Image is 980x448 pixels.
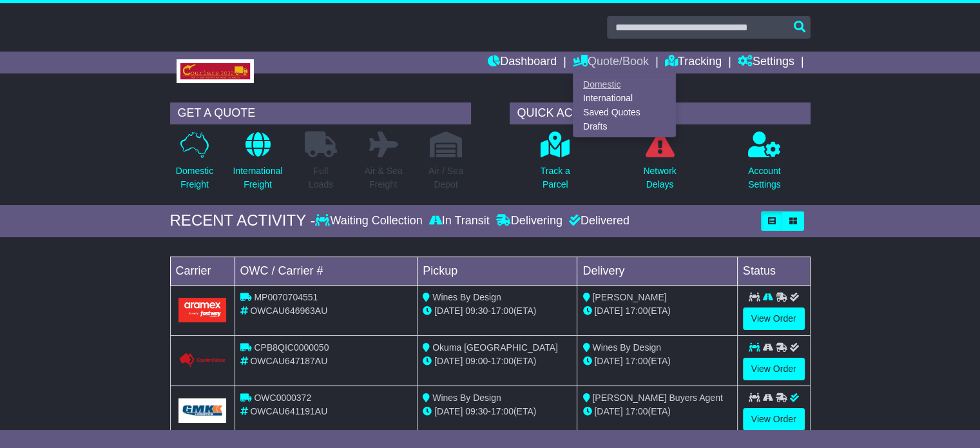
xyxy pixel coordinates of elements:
div: QUICK ACTIONS [510,102,811,124]
p: Network Delays [643,164,676,191]
span: [DATE] [434,406,463,416]
div: Delivering [493,214,566,228]
span: [DATE] [594,356,622,366]
div: - (ETA) [423,304,572,318]
span: 17:00 [491,356,514,366]
td: Delivery [577,257,737,285]
a: Track aParcel [540,131,571,199]
span: MP0070704551 [254,292,318,302]
a: Tracking [665,52,722,73]
td: OWC / Carrier # [235,257,418,285]
a: View Order [743,358,805,380]
p: Account Settings [748,164,781,191]
div: In Transit [426,214,493,228]
div: (ETA) [582,304,731,318]
a: Saved Quotes [573,106,675,120]
td: Carrier [170,257,235,285]
span: 09:30 [465,406,488,416]
span: [DATE] [434,306,463,316]
p: Full Loads [305,164,337,191]
span: 17:00 [491,406,514,416]
div: GET A QUOTE [170,102,471,124]
span: OWC0000372 [254,393,311,403]
a: NetworkDelays [642,131,677,199]
a: Domestic [573,77,675,92]
div: - (ETA) [423,405,572,418]
span: 17:00 [625,306,648,316]
a: AccountSettings [747,131,782,199]
span: [PERSON_NAME] Buyers Agent [592,393,722,403]
span: OWCAU646963AU [250,306,327,316]
div: (ETA) [582,405,731,418]
span: 17:00 [491,306,514,316]
span: OWCAU647187AU [250,356,327,366]
span: [DATE] [434,356,463,366]
a: Settings [738,52,794,73]
a: Quote/Book [573,52,649,73]
td: Status [737,257,810,285]
a: International [573,92,675,106]
div: - (ETA) [423,355,572,368]
span: 17:00 [625,406,648,416]
p: Air & Sea Freight [364,164,402,191]
span: OWCAU641191AU [250,406,327,416]
a: DomesticFreight [175,131,214,199]
div: Quote/Book [573,73,676,137]
span: Okuma [GEOGRAPHIC_DATA] [432,342,558,353]
div: RECENT ACTIVITY - [170,211,316,230]
p: Track a Parcel [541,164,570,191]
p: Air / Sea Depot [428,164,463,191]
a: Drafts [573,119,675,133]
div: Waiting Collection [315,214,425,228]
a: Dashboard [488,52,557,73]
div: (ETA) [582,355,731,368]
span: [PERSON_NAME] [592,292,666,302]
p: International Freight [233,164,282,191]
span: CPB8QIC0000050 [254,342,329,353]
p: Domestic Freight [176,164,213,191]
img: GetCarrierServiceLogo [178,398,227,422]
span: [DATE] [594,306,622,316]
span: Wines By Design [432,393,501,403]
span: Wines By Design [592,342,661,353]
img: GetCarrierServiceLogo [178,353,227,368]
a: View Order [743,307,805,330]
td: Pickup [418,257,577,285]
span: Wines By Design [432,292,501,302]
a: View Order [743,408,805,431]
span: 09:30 [465,306,488,316]
div: Delivered [566,214,629,228]
a: InternationalFreight [232,131,283,199]
span: 17:00 [625,356,648,366]
img: Aramex.png [178,298,227,322]
span: 09:00 [465,356,488,366]
span: [DATE] [594,406,622,416]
